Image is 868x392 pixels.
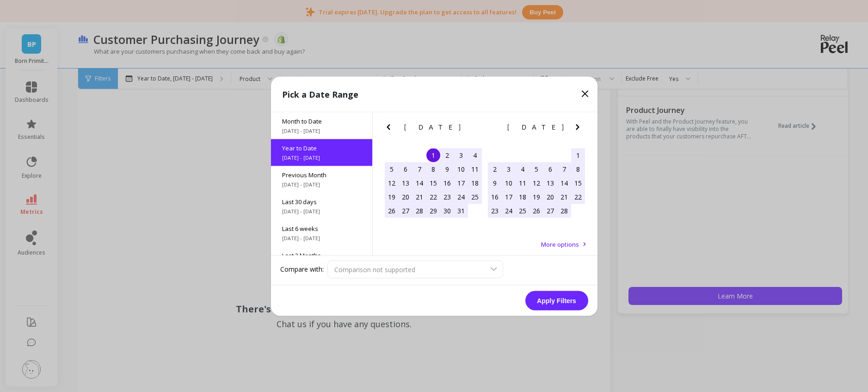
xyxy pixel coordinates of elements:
div: Choose Saturday, February 22nd, 2025 [571,190,585,204]
div: Choose Sunday, January 26th, 2025 [385,204,399,218]
div: Choose Monday, January 27th, 2025 [399,204,412,218]
span: [DATE] - [DATE] [282,180,361,188]
span: Month to Date [282,117,361,125]
span: More options [541,240,579,248]
div: Choose Monday, January 13th, 2025 [399,176,412,190]
div: Choose Sunday, January 19th, 2025 [385,190,399,204]
div: Choose Monday, January 20th, 2025 [399,190,412,204]
span: [DATE] [507,123,565,131]
div: Choose Sunday, February 9th, 2025 [488,176,502,190]
div: Choose Wednesday, February 26th, 2025 [529,204,543,218]
div: Choose Thursday, January 16th, 2025 [440,176,454,190]
span: Year to Date [282,143,361,152]
div: Choose Friday, January 10th, 2025 [454,162,468,176]
div: Choose Monday, February 10th, 2025 [502,176,516,190]
div: Choose Tuesday, February 11th, 2025 [516,176,529,190]
button: Next Month [469,121,484,136]
div: Choose Sunday, January 12th, 2025 [385,176,399,190]
div: Choose Thursday, January 30th, 2025 [440,204,454,218]
div: Choose Friday, February 21st, 2025 [557,190,571,204]
span: [DATE] - [DATE] [282,207,361,215]
div: Choose Wednesday, January 29th, 2025 [426,204,440,218]
div: Choose Friday, January 31st, 2025 [454,204,468,218]
div: Choose Friday, January 3rd, 2025 [454,148,468,162]
div: Choose Saturday, February 15th, 2025 [571,176,585,190]
div: Choose Thursday, January 23rd, 2025 [440,190,454,204]
div: Choose Friday, February 7th, 2025 [557,162,571,176]
div: Choose Sunday, February 16th, 2025 [488,190,502,204]
div: Choose Friday, January 24th, 2025 [454,190,468,204]
div: month 2025-02 [488,148,585,218]
div: Choose Saturday, January 18th, 2025 [468,176,482,190]
div: Choose Monday, February 3rd, 2025 [502,162,516,176]
div: Choose Saturday, January 11th, 2025 [468,162,482,176]
span: Last 3 Months [282,251,361,259]
div: Choose Tuesday, February 18th, 2025 [516,190,529,204]
span: Last 6 weeks [282,224,361,232]
div: Choose Tuesday, January 7th, 2025 [412,162,426,176]
div: Choose Friday, February 14th, 2025 [557,176,571,190]
div: Choose Wednesday, February 5th, 2025 [529,162,543,176]
div: Choose Thursday, February 6th, 2025 [543,162,557,176]
div: Choose Tuesday, January 21st, 2025 [412,190,426,204]
button: Apply Filters [525,291,588,310]
div: Choose Tuesday, February 4th, 2025 [516,162,529,176]
button: Next Month [572,121,587,136]
div: Choose Monday, February 17th, 2025 [502,190,516,204]
span: [DATE] - [DATE] [282,234,361,242]
span: [DATE] - [DATE] [282,127,361,134]
div: month 2025-01 [385,148,482,218]
div: Choose Friday, February 28th, 2025 [557,204,571,218]
div: Choose Saturday, January 25th, 2025 [468,190,482,204]
div: Choose Sunday, February 2nd, 2025 [488,162,502,176]
div: Choose Wednesday, January 8th, 2025 [426,162,440,176]
div: Choose Wednesday, January 22nd, 2025 [426,190,440,204]
div: Choose Wednesday, February 12th, 2025 [529,176,543,190]
span: [DATE] [404,123,462,131]
div: Choose Saturday, January 4th, 2025 [468,148,482,162]
div: Choose Sunday, January 5th, 2025 [385,162,399,176]
div: Choose Thursday, February 27th, 2025 [543,204,557,218]
div: Choose Thursday, January 2nd, 2025 [440,148,454,162]
div: Choose Saturday, February 8th, 2025 [571,162,585,176]
div: Choose Monday, February 24th, 2025 [502,204,516,218]
div: Choose Wednesday, February 19th, 2025 [529,190,543,204]
div: Choose Monday, January 6th, 2025 [399,162,412,176]
div: Choose Friday, January 17th, 2025 [454,176,468,190]
div: Choose Tuesday, January 28th, 2025 [412,204,426,218]
p: Pick a Date Range [282,87,358,100]
button: Previous Month [383,121,398,136]
div: Choose Thursday, February 13th, 2025 [543,176,557,190]
span: [DATE] - [DATE] [282,154,361,161]
div: Choose Tuesday, February 25th, 2025 [516,204,529,218]
span: Last 30 days [282,197,361,205]
div: Choose Wednesday, January 1st, 2025 [426,148,440,162]
div: Choose Tuesday, January 14th, 2025 [412,176,426,190]
div: Choose Thursday, January 9th, 2025 [440,162,454,176]
span: Previous Month [282,170,361,179]
div: Choose Wednesday, January 15th, 2025 [426,176,440,190]
label: Compare with: [280,265,324,274]
div: Choose Sunday, February 23rd, 2025 [488,204,502,218]
div: Choose Thursday, February 20th, 2025 [543,190,557,204]
div: Choose Saturday, February 1st, 2025 [571,148,585,162]
button: Previous Month [486,121,500,136]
